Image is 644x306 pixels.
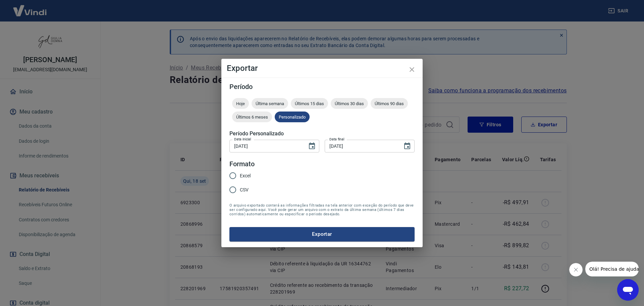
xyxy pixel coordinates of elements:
div: Últimos 90 dias [371,98,408,109]
span: CSV [240,186,249,193]
span: Últimos 30 dias [331,101,368,106]
button: close [404,61,420,78]
span: Últimos 6 meses [232,115,272,120]
div: Últimos 15 dias [291,98,328,109]
input: DD/MM/YYYY [325,140,398,152]
div: Última semana [252,98,288,109]
label: Data inicial [234,137,251,142]
label: Data final [329,137,344,142]
span: Últimos 90 dias [371,101,408,106]
span: Personalizado [275,115,310,120]
span: Última semana [252,101,288,106]
div: Personalizado [275,112,310,122]
span: Olá! Precisa de ajuda? [4,5,56,10]
div: Hoje [232,98,249,109]
div: Últimos 6 meses [232,112,272,122]
iframe: Fechar mensagem [569,263,583,276]
span: Últimos 15 dias [291,101,328,106]
span: Hoje [232,101,249,106]
button: Choose date, selected date is 18 de set de 2025 [400,139,414,153]
h4: Exportar [227,64,417,72]
h5: Período Personalizado [229,130,415,137]
button: Exportar [229,227,415,241]
span: O arquivo exportado conterá as informações filtradas na tela anterior com exceção do período que ... [229,203,415,216]
h5: Período [229,83,415,90]
iframe: Botão para abrir a janela de mensagens [617,279,639,301]
span: Excel [240,172,251,179]
input: DD/MM/YYYY [229,140,303,152]
div: Últimos 30 dias [331,98,368,109]
iframe: Mensagem da empresa [585,262,639,276]
legend: Formato [229,159,255,169]
button: Choose date, selected date is 18 de set de 2025 [305,139,319,153]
